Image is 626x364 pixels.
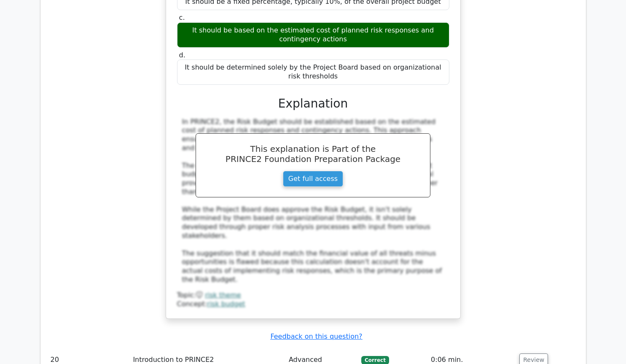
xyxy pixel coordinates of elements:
a: Feedback on this question? [270,332,362,340]
a: risk budget [207,300,245,308]
span: c. [179,13,185,22]
h3: Explanation [182,97,444,111]
a: Get full access [283,171,343,187]
div: Concept: [177,300,449,309]
span: d. [179,51,185,59]
div: In PRINCE2, the Risk Budget should be established based on the estimated cost of planned risk res... [182,118,444,284]
div: It should be determined solely by the Project Board based on organizational risk thresholds [177,59,449,85]
div: It should be based on the estimated cost of planned risk responses and contingency actions [177,22,449,48]
a: risk theme [205,291,241,299]
div: Topic: [177,291,449,300]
